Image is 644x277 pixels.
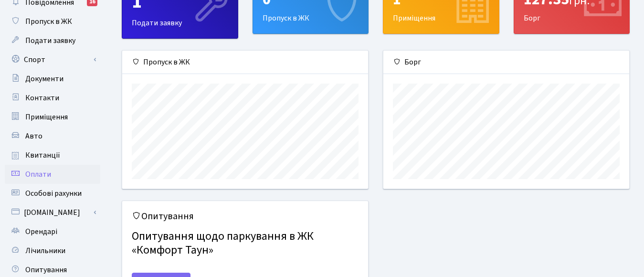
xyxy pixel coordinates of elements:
a: Приміщення [5,107,100,127]
span: Подати заявку [25,35,75,46]
a: Авто [5,127,100,146]
a: [DOMAIN_NAME] [5,203,100,222]
a: Спорт [5,50,100,69]
span: Авто [25,131,42,141]
a: Пропуск в ЖК [5,12,100,31]
a: Оплати [5,165,100,184]
a: Квитанції [5,146,100,165]
a: Лічильники [5,241,100,260]
span: Пропуск в ЖК [25,16,72,27]
span: Оплати [25,169,51,180]
h5: Опитування [132,211,359,222]
div: Борг [383,51,629,74]
span: Квитанції [25,150,60,160]
span: Орендарі [25,226,57,237]
h4: Опитування щодо паркування в ЖК «Комфорт Таун» [132,226,359,261]
span: Документи [25,74,63,84]
span: Опитування [25,265,67,275]
span: Контакти [25,93,59,103]
div: Пропуск в ЖК [122,51,368,74]
span: Приміщення [25,112,68,122]
a: Особові рахунки [5,184,100,203]
a: Подати заявку [5,31,100,50]
a: Документи [5,69,100,88]
a: Контакти [5,88,100,107]
span: Лічильники [25,245,65,256]
a: Орендарі [5,222,100,241]
span: Особові рахунки [25,188,82,199]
